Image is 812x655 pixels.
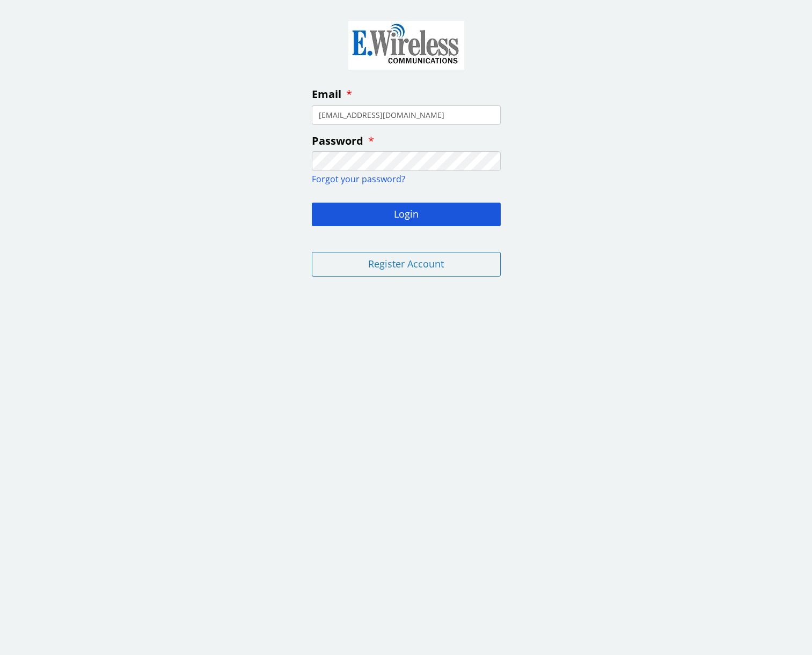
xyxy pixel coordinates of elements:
[312,133,363,148] span: Password
[312,203,501,226] button: Login
[312,252,501,277] button: Register Account
[312,87,341,101] span: Email
[312,173,405,185] a: Forgot your password?
[312,105,501,125] input: enter your email address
